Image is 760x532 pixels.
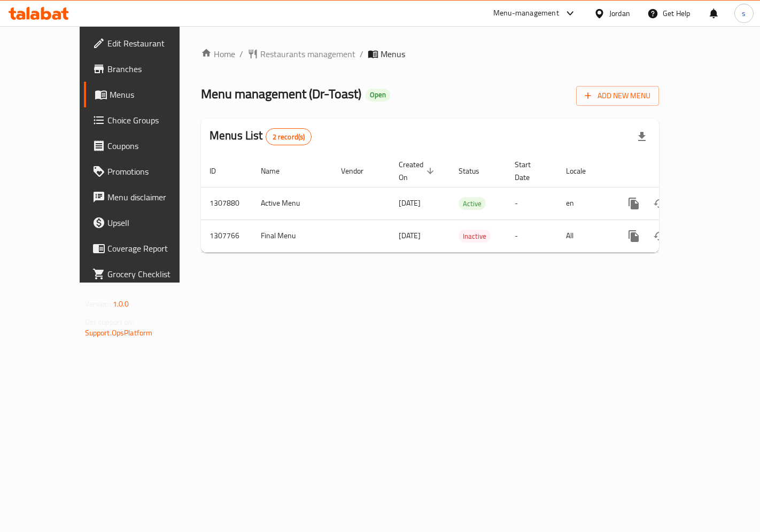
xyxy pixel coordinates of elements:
span: Choice Groups [107,114,198,127]
a: Promotions [84,159,206,184]
span: Locale [566,165,600,177]
span: Upsell [107,216,198,229]
button: Add New Menu [576,86,659,106]
button: Change Status [647,191,672,216]
button: Change Status [647,223,672,249]
a: Menus [84,82,206,107]
span: [DATE] [399,196,421,210]
span: Edit Restaurant [107,37,198,50]
a: Grocery Checklist [84,261,206,287]
td: Active Menu [252,187,332,220]
div: Open [366,89,390,101]
td: - [506,220,557,252]
span: Menus [381,48,405,60]
span: Restaurants management [260,48,355,60]
span: Vendor [341,165,377,177]
a: Coverage Report [84,236,206,261]
nav: breadcrumb [201,48,659,60]
span: Menu disclaimer [107,191,198,204]
h2: Menus List [210,128,312,145]
div: Total records count [266,128,312,145]
span: Active [459,198,486,210]
a: Menu disclaimer [84,184,206,210]
td: - [506,187,557,220]
div: Active [459,197,486,210]
span: s [742,7,746,19]
span: 1.0.0 [113,297,129,311]
li: / [239,48,243,60]
span: Branches [107,62,198,75]
span: Add New Menu [585,89,650,103]
span: Menus [110,88,198,101]
span: Start Date [515,158,545,184]
div: Export file [629,124,655,150]
td: 1307766 [201,220,252,252]
span: Menu management ( Dr-Toast ) [201,82,361,106]
a: Restaurants management [247,48,355,60]
td: 1307880 [201,187,252,220]
span: Coverage Report [107,242,198,255]
span: Promotions [107,165,198,178]
button: more [621,223,647,249]
div: Inactive [459,230,491,242]
button: more [621,191,647,216]
li: / [360,48,363,60]
span: ID [210,165,230,177]
table: enhanced table [201,155,732,253]
a: Choice Groups [84,107,206,133]
span: [DATE] [399,229,421,242]
span: Get support on: [85,315,134,329]
span: Grocery Checklist [107,268,198,280]
a: Edit Restaurant [84,30,206,56]
span: Inactive [459,230,491,242]
div: Jordan [609,7,630,19]
span: Open [366,90,390,99]
a: Support.OpsPlatform [85,326,153,340]
a: Upsell [84,210,206,236]
span: 2 record(s) [266,132,312,142]
td: All [557,220,612,252]
a: Branches [84,56,206,82]
a: Coupons [84,133,206,159]
span: Version: [85,297,111,311]
a: Home [201,48,235,60]
span: Status [459,165,493,177]
span: Name [261,165,293,177]
td: en [557,187,612,220]
span: Created On [399,158,437,184]
div: Menu-management [493,7,559,20]
span: Coupons [107,139,198,152]
td: Final Menu [252,220,332,252]
th: Actions [612,155,732,187]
